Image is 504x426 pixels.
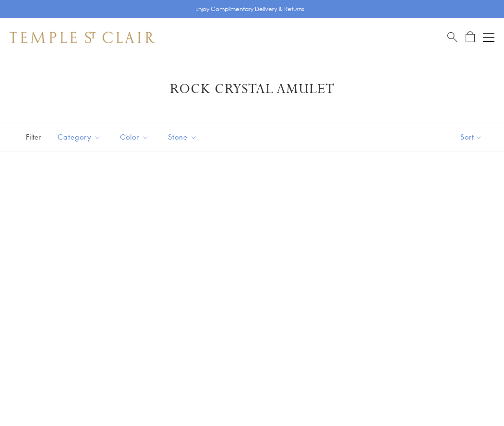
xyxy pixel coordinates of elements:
[10,32,155,43] img: Temple St. Clair
[24,81,480,98] h1: Rock Crystal Amulet
[483,32,494,43] button: Open navigation
[447,31,457,43] a: Search
[115,131,156,143] span: Color
[195,4,304,14] p: Enjoy Complimentary Delivery & Returns
[439,122,504,152] button: Show sort by
[53,131,108,143] span: Category
[163,131,204,143] span: Stone
[466,31,475,43] a: Open Shopping Bag
[161,126,204,148] button: Stone
[113,126,156,148] button: Color
[50,126,108,148] button: Category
